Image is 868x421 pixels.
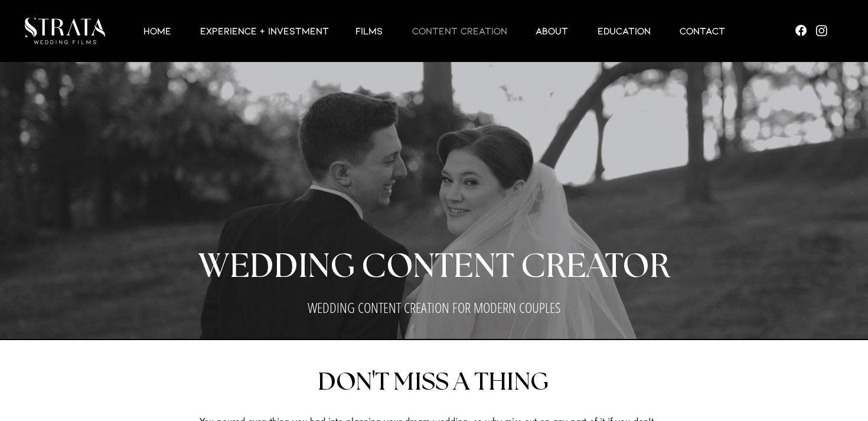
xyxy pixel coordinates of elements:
a: ABOUT [521,24,583,38]
span: T MISS A THING [375,370,549,394]
span: DON [318,370,372,394]
img: LUX STRATA TEST_edited.png [25,18,105,44]
a: EXPERIENCE + INVESTMENT [185,24,341,38]
span: ' [372,365,375,396]
nav: Site [112,24,756,38]
ul: Social Bar [794,23,829,38]
p: HOME [138,24,177,38]
a: Films [341,24,397,38]
span: WEDDING CONTENT CREATOR [198,250,670,283]
p: ABOUT [530,24,574,38]
span: WEDDING CONTENT CREATION FOR MODERN COUPLES [308,298,560,317]
p: EDUCATION [592,24,657,38]
p: EXPERIENCE + INVESTMENT [194,24,335,38]
a: EDUCATION [583,24,665,38]
a: HOME [129,24,185,38]
p: Contact [674,24,731,38]
a: CONTENT CREATION [397,24,521,38]
p: CONTENT CREATION [406,24,513,38]
a: Contact [665,24,739,38]
p: Films [350,24,389,38]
